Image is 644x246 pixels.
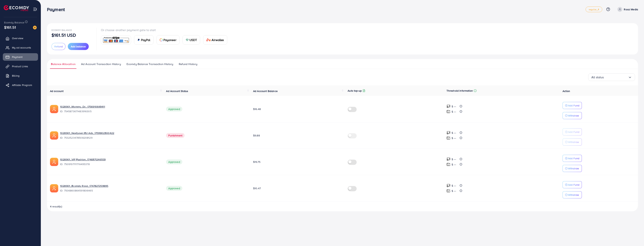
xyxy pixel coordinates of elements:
span: Payoneer [163,38,176,42]
a: Payment [3,53,38,61]
span: Balance Allocation [51,62,75,66]
div: <span class='underline'>1028901_Mommy_Dc_1756910643411</span></br>7545873671483916305 [60,105,160,113]
p: $ --- [452,104,456,109]
img: card [186,38,189,41]
span: Ad Account Balance [253,89,278,93]
img: ic-ads-acc.e4c84228.svg [50,131,58,140]
img: top-up amount [446,162,450,166]
img: top-up amount [446,104,450,108]
span: $9.88 [253,134,260,137]
p: Threshold information [446,88,473,93]
div: <span class='underline'>1028901_NextLevel EU Ads_1753802300422</span></br>7532523478508208129 [60,131,160,140]
input: Search for option [604,74,628,80]
button: Add Fund [563,155,582,162]
button: Withdraw [563,138,582,146]
a: Affiliate Program [3,81,38,89]
img: logo [4,5,29,11]
span: $19.75 [253,160,260,164]
span: Refund [54,45,63,48]
img: ic-ads-acc.e4c84228.svg [50,184,58,192]
p: $ --- [452,131,456,135]
img: top-up amount [446,131,450,135]
p: Add Fund [568,182,579,187]
a: My ad accounts [3,44,38,51]
a: cardPayPal [134,35,154,45]
span: Action [563,89,570,93]
span: 4 result(s) [50,205,62,208]
img: image [33,26,37,29]
p: Withdraw [568,140,579,144]
span: regular_4 [589,8,599,11]
span: Ad Account Status [166,89,188,93]
button: Withdraw [563,112,582,119]
span: Payment [12,55,22,59]
span: Refund History [179,62,197,66]
span: Ecomdy Balance [51,28,72,32]
p: Withdraw [568,113,579,118]
span: Affiliate Program [12,83,32,87]
img: card [160,38,163,41]
span: Ad Account Transaction History [81,62,121,66]
a: Billing [3,72,38,79]
button: Add Fund [563,181,582,188]
p: Add Fund [568,156,579,161]
span: Billing [12,74,19,78]
a: Rooz Media [616,7,638,12]
span: Overview [12,36,23,40]
span: PayPal [141,38,150,42]
span: Add balance [71,45,86,48]
span: Approved [166,107,182,111]
a: 1028901_VIP Fashion_1748371246553 [60,158,160,161]
p: Add Fund [568,103,579,108]
button: Withdraw [563,191,582,198]
span: ID: 7532523478508208129 [60,136,160,140]
span: $10.47 [253,186,261,190]
img: top-up amount [446,189,450,193]
span: $16.48 [253,107,261,111]
p: $ --- [452,189,456,193]
div: <span class='underline'>1028901_VIP Fashion_1748371246553</span></br>7509197111716495378 [60,158,160,166]
img: card [137,38,140,41]
div: Search for option [588,73,635,81]
a: cardPayoneer [157,35,180,45]
button: Refund [51,43,66,50]
button: Add Fund [563,128,582,135]
span: Ecomdy Balance [4,21,24,24]
span: Punishment [166,133,185,138]
span: $161.51 [4,25,16,30]
img: ic-ads-acc.e4c84228.svg [50,158,58,166]
span: Airwallex [212,38,224,42]
p: $ --- [452,157,456,162]
a: 1028901_Ecomdy Rooz_1747827253895 [60,184,160,188]
p: Withdraw [568,193,579,197]
p: $ --- [452,109,456,114]
a: Overview [3,34,38,42]
p: Auto top-up [348,88,362,93]
span: ID: 7545873671483916305 [60,109,160,113]
span: My ad accounts [12,46,31,49]
span: Approved [166,159,182,164]
img: top-up amount [446,157,450,161]
button: Add Fund [563,102,582,109]
h3: Payment [47,7,68,12]
span: Approved [166,186,182,191]
a: cardUSDT [183,35,200,45]
img: menu [33,7,37,11]
a: card [101,35,131,45]
img: top-up amount [446,110,450,114]
p: $ --- [452,162,456,167]
button: Withdraw [563,165,582,172]
span: Product Links [12,64,28,68]
a: cardAirwallex [203,35,227,45]
span: Ad account [50,89,64,93]
img: ic-ads-acc.e4c84228.svg [50,105,58,113]
img: top-up amount [446,136,450,140]
img: card [206,38,211,41]
button: Add balance [68,43,89,50]
a: Product Links [3,63,38,70]
a: regular_4 [586,7,602,12]
p: Rooz Media [624,7,638,12]
span: All status [591,74,604,80]
span: USDT [189,38,197,42]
